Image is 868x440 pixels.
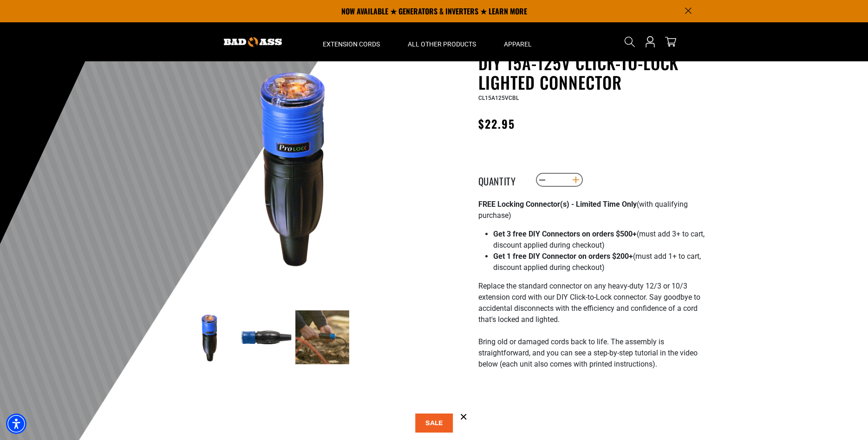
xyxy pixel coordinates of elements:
span: (must add 3+ to cart, discount applied during checkout) [493,230,705,250]
span: All Other Products [408,40,476,48]
h1: DIY 15A-125V Click-to-Lock Lighted Connector [478,53,706,92]
a: cart [663,36,678,47]
span: Extension Cords [323,40,380,48]
a: Open this option [643,22,658,61]
strong: FREE Locking Connector(s) - Limited Time Only [478,200,637,209]
p: Replace the standard connector on any heavy-duty 12/3 or 10/3 extension cord with our DIY Click-t... [478,281,706,381]
span: CL15A125VCBL [478,95,519,101]
div: Accessibility Menu [6,414,26,434]
img: Bad Ass Extension Cords [224,37,282,47]
span: (with qualifying purchase) [478,200,688,220]
summary: Search [622,34,637,49]
span: (must add 1+ to cart, discount applied during checkout) [493,252,701,272]
summary: All Other Products [394,22,490,61]
summary: Apparel [490,22,546,61]
span: Apparel [504,40,532,48]
strong: Get 3 free DIY Connectors on orders $500+ [493,230,637,238]
span: $22.95 [478,115,515,132]
strong: Get 1 free DIY Connector on orders $200+ [493,252,633,261]
label: Quantity [478,174,525,186]
summary: Extension Cords [309,22,394,61]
